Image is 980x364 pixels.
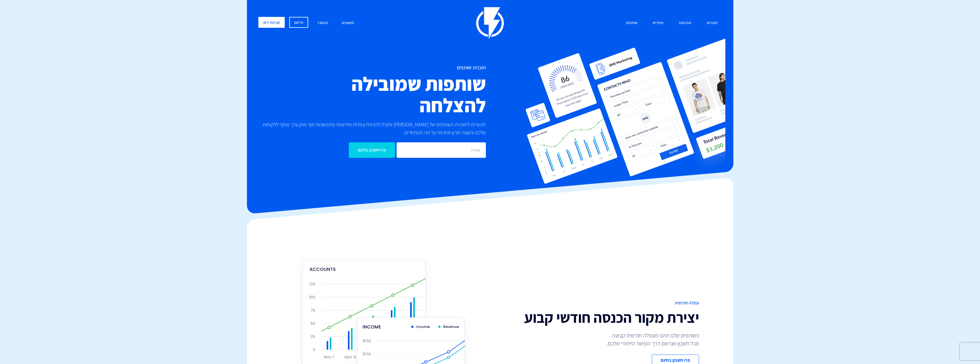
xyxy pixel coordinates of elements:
h2: שותפות שמובילה להצלחה [263,73,486,116]
input: צרו חשבון בחינם [349,142,395,158]
p: כשותפים שלנו תהנו מעמלה חודשית קבועה מכל חשבון שנרשם דרך הקישור הייחודי שלכם. [527,331,699,347]
a: מוצרים [702,17,722,29]
a: קביעת דמו [258,17,285,28]
p: תצטרפו לתוכנית השותפים של [PERSON_NAME] ותוכלו להרוויח עמלות חודשיות מתמשכות תוך מתן ערך מוסף ללק... [263,121,486,137]
h2: יצירת מקור הכנסה חודשי קבוע [494,309,699,326]
a: התחבר [313,17,332,29]
a: מחירים [648,17,668,29]
a: פתרונות [674,17,696,29]
a: משאבים [337,17,359,29]
a: שותפים [622,17,642,29]
input: אימייל [397,142,486,158]
a: הרשם [289,17,308,28]
span: עמלה חודשית [494,300,699,306]
h1: תוכנית שותפים [263,65,486,70]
